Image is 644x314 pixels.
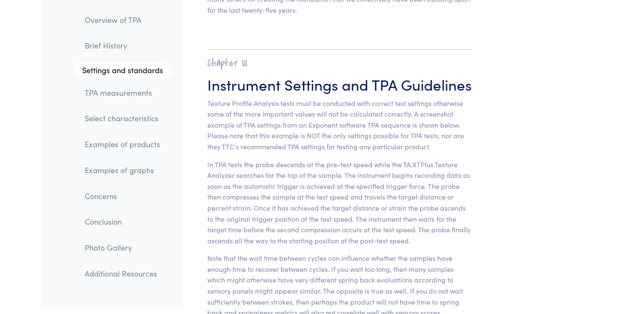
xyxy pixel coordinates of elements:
h2: Chapter III [207,57,472,70]
p: Texture Profile Analysis tests must be conducted with correct test settings otherwise some of the... [207,98,472,152]
a: Select characteristics [78,109,172,128]
a: Examples of products [78,135,172,154]
a: Concerns [78,186,172,206]
a: Examples of graphs [78,160,172,180]
h3: Instrument Settings and TPA Guidelines [207,74,472,94]
a: Settings and standards [74,62,172,79]
a: Conclusion [78,212,172,232]
a: Overview of TPA [78,10,172,30]
p: In TPA tests the probe descends at the pre-test speed while the TA.XTPlus Texture Analyzer search... [207,159,472,246]
a: TPA measurements [78,83,172,103]
a: Photo Gallery [78,238,172,257]
a: Additional Resources [78,264,172,283]
a: Brief History [78,36,172,56]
